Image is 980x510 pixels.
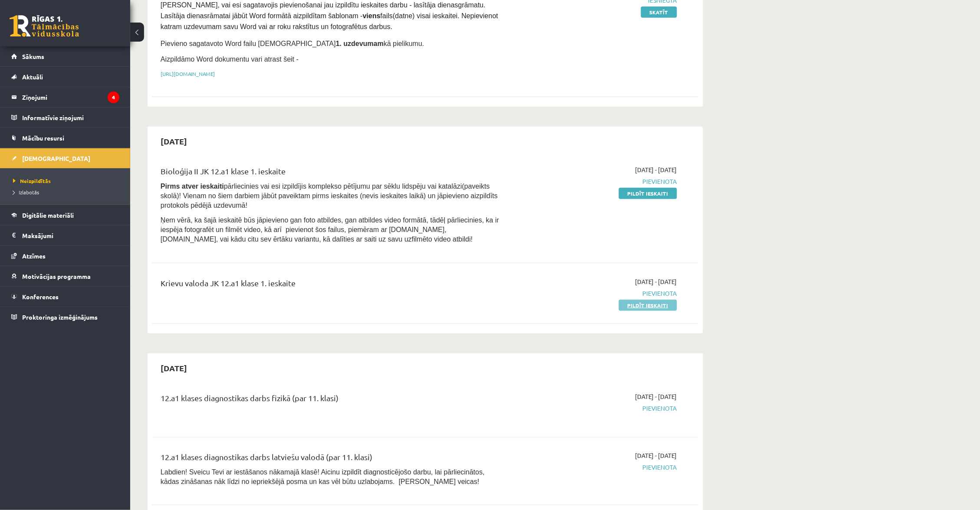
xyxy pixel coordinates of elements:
span: Pievieno sagatavoto Word failu [DEMOGRAPHIC_DATA] kā pielikumu. [161,40,424,47]
div: Bioloģija II JK 12.a1 klase 1. ieskaite [161,165,500,181]
span: [DATE] - [DATE] [635,165,677,174]
span: [PERSON_NAME], vai esi sagatavojis pievienošanai jau izpildītu ieskaites darbu - lasītāja dienasg... [161,1,500,30]
strong: viens [363,12,381,20]
span: [DEMOGRAPHIC_DATA] [22,154,90,162]
span: Pievienota [513,289,677,298]
span: Proktoringa izmēģinājums [22,313,98,321]
legend: Informatīvie ziņojumi [22,108,119,127]
span: Neizpildītās [13,177,51,184]
div: Krievu valoda JK 12.a1 klase 1. ieskaite [161,277,500,293]
span: Sākums [22,52,44,60]
span: Digitālie materiāli [22,211,74,219]
strong: 1. uzdevumam [336,40,384,47]
a: Sākums [11,46,119,66]
span: Pievienota [513,463,677,472]
div: 12.a1 klases diagnostikas darbs fizikā (par 11. klasi) [161,392,500,408]
a: Ziņojumi4 [11,87,119,107]
a: Maksājumi [11,226,119,245]
legend: Ziņojumi [22,87,119,107]
a: Skatīt [641,7,677,18]
a: Atzīmes [11,246,119,266]
span: Aktuāli [22,73,43,81]
h2: [DATE] [152,358,196,378]
legend: Maksājumi [22,226,119,245]
span: [DATE] - [DATE] [635,451,677,461]
span: Atzīmes [22,252,46,260]
h2: [DATE] [152,131,196,151]
a: Konferences [11,287,119,307]
i: 4 [108,92,119,103]
a: [URL][DOMAIN_NAME] [161,70,215,77]
span: [DATE] - [DATE] [635,277,677,286]
a: Izlabotās [13,188,122,196]
span: Ņem vērā, ka šajā ieskaitē būs jāpievieno gan foto atbildes, gan atbildes video formātā, tādēļ pā... [161,216,499,243]
a: Pildīt ieskaiti [619,300,677,311]
span: Pievienota [513,404,677,413]
a: Rīgas 1. Tālmācības vidusskola [10,15,79,37]
a: Motivācijas programma [11,266,119,286]
a: Proktoringa izmēģinājums [11,307,119,327]
span: Motivācijas programma [22,272,91,280]
a: Informatīvie ziņojumi [11,108,119,127]
span: pārliecinies vai esi izpildījis komplekso pētījumu par sēklu lidspēju vai katalāzi(paveikts skolā... [161,183,498,209]
span: Izlabotās [13,189,39,196]
a: Digitālie materiāli [11,205,119,225]
a: Neizpildītās [13,177,122,185]
span: Konferences [22,293,59,301]
a: Aktuāli [11,67,119,87]
div: 12.a1 klases diagnostikas darbs latviešu valodā (par 11. klasi) [161,451,500,467]
span: Pievienota [513,177,677,186]
strong: Pirms atver ieskaiti [161,183,224,190]
a: Pildīt ieskaiti [619,188,677,199]
span: Aizpildāmo Word dokumentu vari atrast šeit - [161,56,299,63]
span: [DATE] - [DATE] [635,392,677,401]
span: Mācību resursi [22,134,64,142]
span: Labdien! Sveicu Tevi ar iestāšanos nākamajā klasē! Aicinu izpildīt diagnosticējošo darbu, lai pār... [161,469,485,486]
a: Mācību resursi [11,128,119,148]
a: [DEMOGRAPHIC_DATA] [11,148,119,168]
